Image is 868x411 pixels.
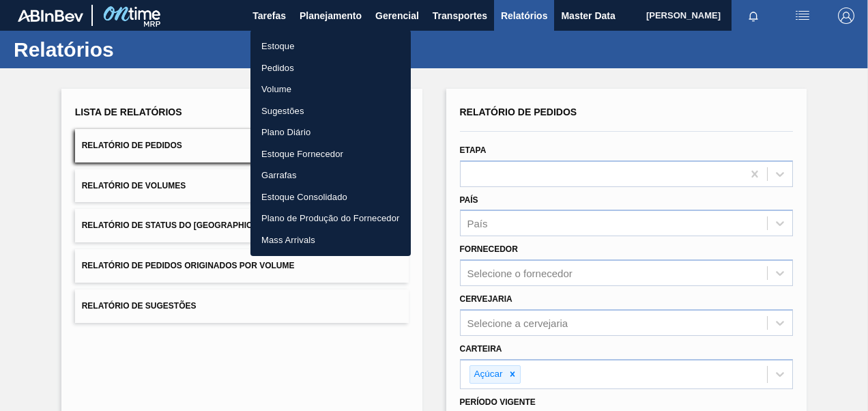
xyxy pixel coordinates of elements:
a: Estoque Consolidado [250,186,411,208]
a: Plano Diário [250,122,411,143]
a: Garrafas [250,165,411,186]
a: Pedidos [250,57,411,79]
a: Estoque Fornecedor [250,143,411,165]
a: Volume [250,79,411,100]
a: Estoque [250,36,411,57]
a: Sugestões [250,100,411,122]
a: Plano de Produção do Fornecedor [250,208,411,229]
a: Mass Arrivals [250,229,411,251]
